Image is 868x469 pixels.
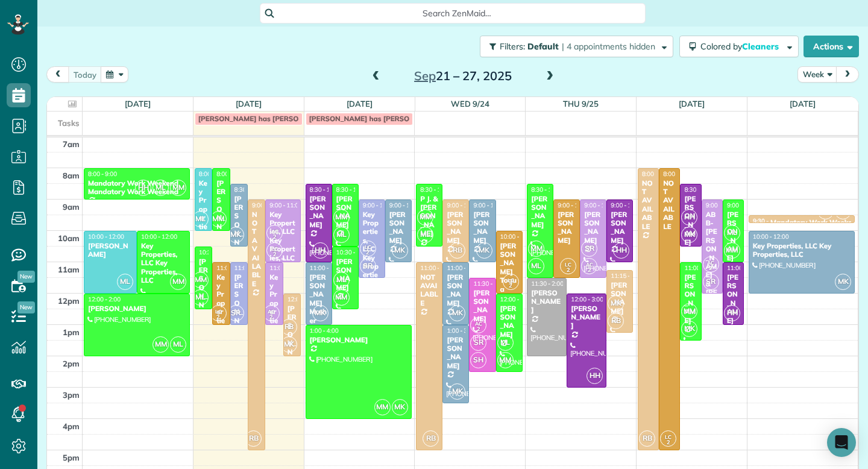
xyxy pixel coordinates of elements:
[267,249,282,260] small: 2
[681,321,697,337] span: MK
[68,66,102,83] button: today
[88,233,124,241] span: 10:00 - 12:00
[312,242,329,259] span: HH
[140,242,186,285] div: Key Properties, LLC Key Properties, LLC
[724,242,740,259] span: MM
[192,272,209,288] span: MM
[726,210,740,262] div: [PERSON_NAME]
[587,368,603,384] span: HH
[470,352,486,368] span: SH
[570,304,603,330] div: [PERSON_NAME]
[333,289,350,306] span: MM
[500,295,533,303] span: 12:00 - 2:30
[447,327,476,335] span: 1:00 - 3:30
[475,320,482,327] span: AC
[706,201,738,209] span: 9:00 - 12:00
[268,308,275,315] span: AC
[414,68,436,83] span: Sep
[679,36,799,57] button: Colored byCleaners
[473,280,506,288] span: 11:30 - 2:30
[336,195,355,230] div: [PERSON_NAME]
[641,179,655,231] div: NOT AVAILABLE
[473,210,492,245] div: [PERSON_NAME]
[333,272,350,288] span: ML
[582,265,597,276] small: 2
[500,304,519,339] div: [PERSON_NAME]
[562,41,655,52] span: | 4 appointments hidden
[281,336,297,353] span: MK
[58,233,80,243] span: 10am
[63,139,80,149] span: 7am
[117,274,133,290] span: ML
[804,36,859,57] button: Actions
[530,289,563,315] div: [PERSON_NAME]
[211,312,226,323] small: 2
[613,242,629,259] span: HH
[388,69,538,83] h2: 21 – 27, 2025
[790,99,816,109] a: [DATE]
[63,359,80,368] span: 2pm
[17,301,35,313] span: New
[153,180,169,196] span: ML
[198,257,209,335] div: [PERSON_NAME]
[63,327,80,337] span: 1pm
[503,280,518,292] small: 2
[336,186,369,194] span: 8:30 - 10:30
[234,186,267,194] span: 8:30 - 10:30
[527,41,559,52] span: Default
[365,244,371,250] span: LC
[141,233,177,241] span: 10:00 - 12:00
[389,210,408,245] div: [PERSON_NAME]
[252,201,281,209] span: 9:00 - 5:00
[707,259,714,266] span: AC
[63,390,80,400] span: 3pm
[199,170,231,178] span: 8:00 - 10:00
[333,227,350,243] span: ML
[797,66,837,83] button: Week
[63,202,80,212] span: 9am
[581,241,597,257] span: SR
[681,303,697,319] span: MM
[309,336,408,344] div: [PERSON_NAME]
[362,210,382,297] div: Key Properties, LLC Key Properties, LLC
[497,335,514,351] span: ML
[288,295,320,303] span: 12:00 - 2:00
[558,201,590,209] span: 9:00 - 11:30
[392,399,408,415] span: MK
[557,210,576,245] div: [PERSON_NAME]
[374,399,391,415] span: MM
[271,228,278,234] span: AC
[170,180,186,196] span: MM
[724,225,740,241] span: ML
[234,273,244,351] div: [PERSON_NAME]
[170,274,186,290] span: MM
[245,430,262,447] span: RB
[827,428,856,457] div: Open Intercom Messenger
[446,273,465,308] div: [PERSON_NAME]
[360,247,376,259] small: 2
[251,210,262,288] div: NOT AVAILABLE
[87,242,133,259] div: [PERSON_NAME]
[586,261,593,268] span: AC
[216,273,226,429] div: Key Properties, LLC Key Properties, LLC
[88,170,117,178] span: 8:00 - 9:00
[446,210,465,245] div: [PERSON_NAME]
[684,195,697,247] div: [PERSON_NAME]
[363,201,395,209] span: 9:00 - 11:30
[333,209,350,225] span: MM
[216,264,249,272] span: 11:00 - 1:00
[473,289,492,324] div: [PERSON_NAME]
[705,210,719,341] div: ABB- [PERSON_NAME] & [PERSON_NAME]
[58,296,80,306] span: 12pm
[665,433,671,440] span: LC
[417,227,433,243] span: ML
[228,305,244,321] span: SR
[215,308,222,315] span: LC
[192,289,209,306] span: ML
[531,280,564,288] span: 11:30 - 2:00
[471,324,486,335] small: 2
[571,295,603,303] span: 12:00 - 3:00
[269,201,302,209] span: 9:00 - 11:00
[724,305,740,321] span: HH
[500,233,536,241] span: 10:00 - 12:00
